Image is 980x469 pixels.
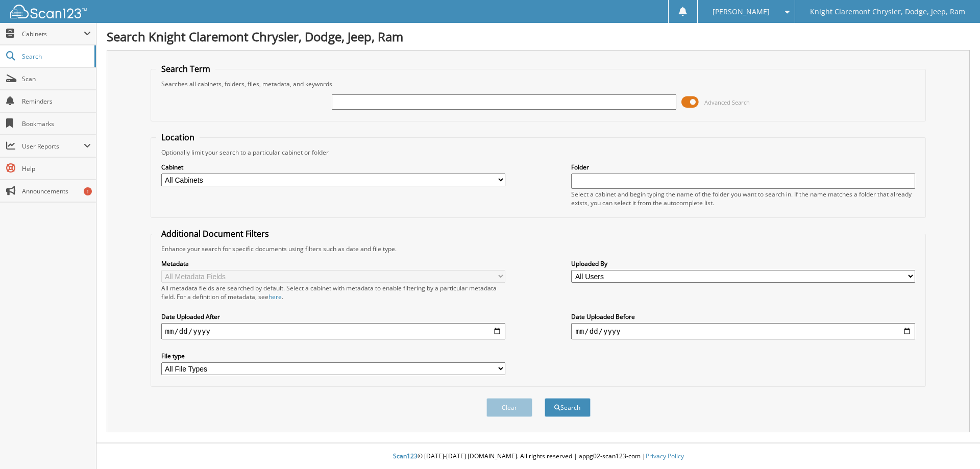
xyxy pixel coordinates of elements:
span: Advanced Search [704,98,750,106]
span: Announcements [22,187,91,195]
span: Reminders [22,97,91,106]
label: Metadata [161,259,505,268]
label: Date Uploaded After [161,312,505,321]
button: Clear [486,398,532,417]
span: User Reports [22,142,84,151]
legend: Location [156,132,200,143]
span: Scan [22,75,91,83]
legend: Search Term [156,63,215,75]
div: © [DATE]-[DATE] [DOMAIN_NAME]. All rights reserved | appg02-scan123-com | [96,444,980,469]
span: Bookmarks [22,119,91,128]
h1: Search Knight Claremont Chrysler, Dodge, Jeep, Ram [107,28,970,45]
label: Date Uploaded Before [571,312,915,321]
div: 1 [84,187,92,195]
div: All metadata fields are searched by default. Select a cabinet with metadata to enable filtering b... [161,284,505,301]
input: end [571,323,915,339]
div: Optionally limit your search to a particular cabinet or folder [156,148,921,157]
span: [PERSON_NAME] [713,9,770,15]
div: Enhance your search for specific documents using filters such as date and file type. [156,244,921,253]
span: Search [22,52,89,61]
div: Searches all cabinets, folders, files, metadata, and keywords [156,80,921,88]
label: Uploaded By [571,259,915,268]
img: scan123-logo-white.svg [10,5,87,18]
input: start [161,323,505,339]
label: File type [161,352,505,360]
span: Cabinets [22,30,84,38]
button: Search [545,398,591,417]
span: Scan123 [393,452,418,460]
label: Cabinet [161,163,505,171]
span: Help [22,164,91,173]
span: Knight Claremont Chrysler, Dodge, Jeep, Ram [810,9,965,15]
a: Privacy Policy [646,452,684,460]
div: Select a cabinet and begin typing the name of the folder you want to search in. If the name match... [571,190,915,207]
legend: Additional Document Filters [156,228,274,239]
a: here [268,292,282,301]
label: Folder [571,163,915,171]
